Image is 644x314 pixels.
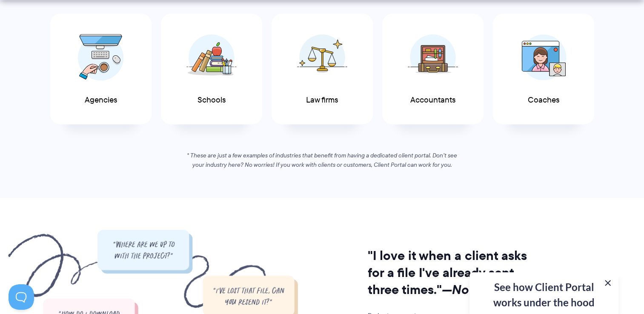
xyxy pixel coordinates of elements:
[442,280,530,299] i: —No one, ever.
[493,14,594,125] a: Coaches
[161,14,262,125] a: Schools
[272,14,373,125] a: Law firms
[197,96,226,105] span: Schools
[9,284,34,310] iframe: Toggle Customer Support
[306,96,338,105] span: Law firms
[368,247,541,298] h2: "I love it when a client asks for a file I've already sent three times."
[187,151,457,169] em: * These are just a few examples of industries that benefit from having a dedicated client portal....
[410,96,455,105] span: Accountants
[528,96,559,105] span: Coaches
[382,14,484,125] a: Accountants
[85,96,117,105] span: Agencies
[50,14,152,125] a: Agencies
